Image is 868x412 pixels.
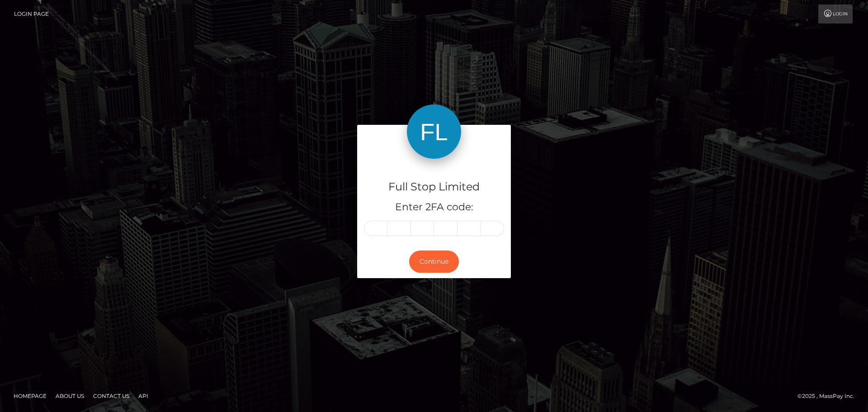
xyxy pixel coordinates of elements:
[407,104,461,159] img: Full Stop Limited
[90,389,133,403] a: Contact Us
[14,5,49,24] a: Login Page
[52,389,88,403] a: About Us
[818,5,853,24] a: Login
[135,389,152,403] a: API
[10,389,50,403] a: Homepage
[364,179,504,195] h4: Full Stop Limited
[409,251,459,273] button: Continue
[364,200,504,214] h5: Enter 2FA code:
[797,391,861,401] div: © 2025 , MassPay Inc.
